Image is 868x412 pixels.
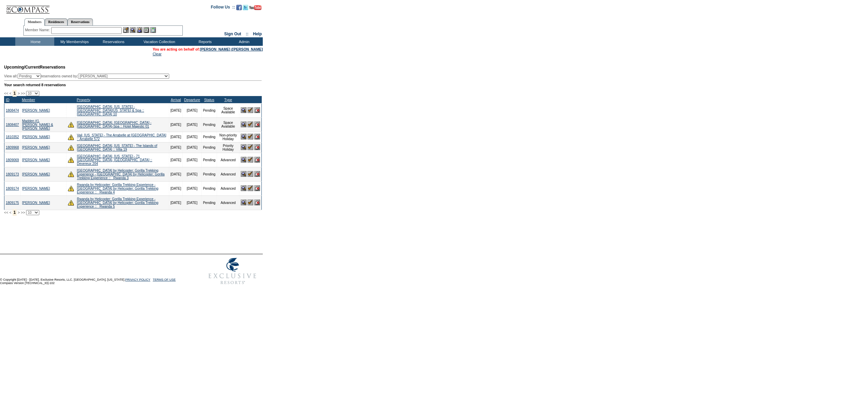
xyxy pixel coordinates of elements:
[171,98,181,102] a: Arrival
[123,27,129,33] img: b_edit.gif
[22,98,35,102] a: Member
[236,7,242,11] a: Become our fan on Facebook
[9,210,11,214] span: <
[6,201,19,205] a: 1809175
[13,90,17,97] span: 1
[153,278,176,281] a: TERMS OF USE
[25,27,51,33] div: Member Name:
[241,157,246,163] img: View Reservation
[248,200,253,205] img: Confirm Reservation
[77,105,144,116] a: [GEOGRAPHIC_DATA], [US_STATE] - [GEOGRAPHIC_DATA][US_STATE] & Spa :: [GEOGRAPHIC_DATA] 10
[201,153,217,167] td: Pending
[224,98,232,102] a: Type
[6,123,19,127] a: 1808407
[254,121,260,127] img: Cancel Reservation
[77,183,158,194] a: Rwanda by Helicopter: Gorilla Trekking Experience - [GEOGRAPHIC_DATA] by Helicopter: Gorilla Trek...
[6,146,19,149] a: 1809968
[6,109,19,112] a: 1808474
[202,254,263,288] img: Exclusive Resorts
[18,91,20,95] span: >
[204,98,214,102] a: Status
[241,134,246,139] img: View Reservation
[132,37,185,46] td: Vacation Collection
[45,18,67,25] a: Residences
[217,195,239,210] td: Advanced
[153,52,161,56] a: Clear
[183,103,201,117] td: [DATE]
[217,117,239,132] td: Space Available
[200,47,263,51] a: [PERSON_NAME] ([PERSON_NAME]
[77,121,152,128] a: [GEOGRAPHIC_DATA], [GEOGRAPHIC_DATA] - [GEOGRAPHIC_DATA]-Spa :: Hotel Majestic 01
[169,117,182,132] td: [DATE]
[77,144,157,151] a: [GEOGRAPHIC_DATA], [US_STATE] - The Islands of [GEOGRAPHIC_DATA] :: Villa 19
[169,181,182,195] td: [DATE]
[4,91,8,95] span: <<
[217,142,239,153] td: Priority Holiday
[183,142,201,153] td: [DATE]
[21,91,25,95] span: >>
[241,107,246,113] img: View Reservation
[254,107,260,113] img: Cancel Reservation
[254,144,260,150] img: Cancel Reservation
[67,18,93,25] a: Reservations
[248,134,253,139] img: Confirm Reservation
[201,167,217,181] td: Pending
[54,37,93,46] td: My Memberships
[201,181,217,195] td: Pending
[68,121,74,128] img: There are insufficient days and/or tokens to cover this reservation
[224,32,241,36] a: Sign Out
[77,197,158,208] a: Rwanda by Helicopter: Gorilla Trekking Experience - [GEOGRAPHIC_DATA] by Helicopter: Gorilla Trek...
[201,117,217,132] td: Pending
[21,210,25,214] span: >>
[185,37,224,46] td: Reports
[254,157,260,163] img: Cancel Reservation
[68,157,74,163] img: There are insufficient days and/or tokens to cover this reservation
[217,181,239,195] td: Advanced
[22,158,50,162] a: [PERSON_NAME]
[201,132,217,142] td: Pending
[217,103,239,117] td: Space Available
[217,153,239,167] td: Advanced
[22,201,50,205] a: [PERSON_NAME]
[13,209,17,216] span: 1
[183,132,201,142] td: [DATE]
[201,103,217,117] td: Pending
[169,103,182,117] td: [DATE]
[183,153,201,167] td: [DATE]
[248,107,253,113] img: Confirm Reservation
[125,278,150,281] a: PRIVACY POLICY
[77,133,166,141] a: Vail, [US_STATE] - The Arrabelle at [GEOGRAPHIC_DATA] :: Arrabelle 572
[77,98,90,102] a: Property
[169,167,182,181] td: [DATE]
[143,27,149,33] img: Reservations
[4,83,262,87] div: Your search returned 8 reservations
[241,144,246,150] img: View Reservation
[201,142,217,153] td: Pending
[183,181,201,195] td: [DATE]
[211,4,235,12] td: Follow Us ::
[169,142,182,153] td: [DATE]
[153,47,263,51] span: You are acting on behalf of:
[183,195,201,210] td: [DATE]
[22,109,50,112] a: [PERSON_NAME]
[254,200,260,205] img: Cancel Reservation
[77,154,152,166] a: [GEOGRAPHIC_DATA], [US_STATE] - 71 [GEOGRAPHIC_DATA], [GEOGRAPHIC_DATA] :: Devereux 204
[130,27,136,33] img: View
[68,171,74,177] img: There are insufficient days and/or tokens to cover this reservation
[4,65,40,70] span: Upcoming/Current
[150,27,156,33] img: b_calculator.gif
[248,121,253,127] img: Confirm Reservation
[249,7,261,11] a: Subscribe to our YouTube Channel
[246,32,249,36] span: ::
[217,132,239,142] td: Non-priority Holiday
[15,37,54,46] td: Home
[224,37,263,46] td: Admin
[77,169,165,180] a: [GEOGRAPHIC_DATA] by Helicopter: Gorilla Trekking Experience - [GEOGRAPHIC_DATA] by Helicopter: G...
[22,172,50,176] a: [PERSON_NAME]
[248,185,253,191] img: Confirm Reservation
[243,7,248,11] a: Follow us on Twitter
[4,74,172,79] div: View all: reservations owned by:
[93,37,132,46] td: Reservations
[254,185,260,191] img: Cancel Reservation
[241,185,246,191] img: View Reservation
